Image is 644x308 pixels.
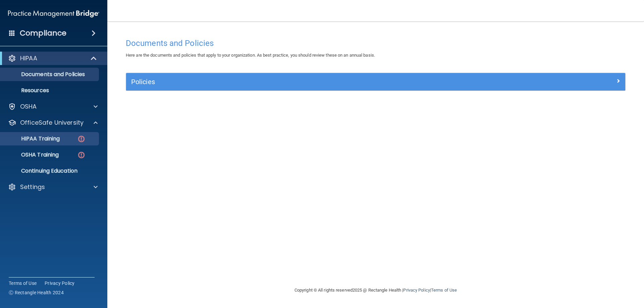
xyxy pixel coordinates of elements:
h4: Compliance [20,28,66,38]
h5: Policies [131,78,495,85]
span: Ⓒ Rectangle Health 2024 [9,289,64,296]
p: OfficeSafe University [20,119,84,127]
a: OSHA [8,103,98,111]
img: PMB logo [8,7,99,20]
h4: Documents and Policies [126,39,626,48]
p: HIPAA Training [4,135,60,142]
img: danger-circle.6113f641.png [77,151,86,159]
a: Policies [131,76,620,87]
p: OSHA [20,103,37,111]
p: Resources [4,87,96,94]
span: Here are the documents and policies that apply to your organization. As best practice, you should... [126,53,375,58]
a: HIPAA [8,54,97,62]
a: Settings [8,183,98,191]
p: HIPAA [20,54,37,62]
a: Terms of Use [431,288,457,293]
a: Terms of Use [9,280,37,287]
a: Privacy Policy [45,280,75,287]
p: OSHA Training [4,151,59,158]
a: OfficeSafe University [8,119,98,127]
p: Documents and Policies [4,71,96,78]
p: Continuing Education [4,168,96,174]
a: Privacy Policy [403,288,430,293]
p: Settings [20,183,45,191]
div: Copyright © All rights reserved 2025 @ Rectangle Health | | [253,280,498,301]
img: danger-circle.6113f641.png [77,135,86,143]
